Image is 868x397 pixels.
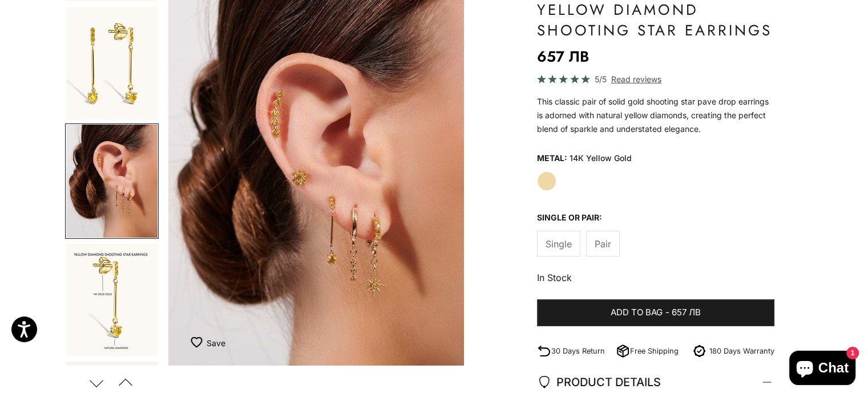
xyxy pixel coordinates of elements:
[66,125,158,238] img: #YellowGold #RoseGold #WhiteGold
[537,95,774,136] p: This classic pair of solid gold shooting star pave drop earrings is adorned with natural yellow d...
[786,351,859,388] inbox-online-store-chat: Shopify online store chat
[65,242,159,358] button: Go to item 5
[66,243,158,356] img: #YellowGold #RoseGold #WhiteGold
[191,331,225,354] button: Add to Wishlist
[537,270,774,285] p: In Stock
[551,345,605,357] p: 30 Days Return
[595,236,611,251] span: Pair
[611,306,663,320] span: Add to bag
[537,209,602,226] legend: Single or Pair:
[595,73,607,86] span: 5/5
[537,45,589,68] sale-price: 657 лв
[709,345,774,357] p: 180 Days Warranty
[537,73,774,86] a: 5/5 Read reviews
[611,73,661,86] span: Read reviews
[65,6,159,121] button: Go to item 3
[537,299,774,327] button: Add to bag-657 лв
[537,372,661,392] span: PRODUCT DETAILS
[672,306,701,320] span: 657 лв
[570,150,632,167] variant-option-value: 14K Yellow Gold
[537,150,567,167] legend: Metal:
[191,336,207,348] img: wishlist
[546,236,572,251] span: Single
[630,345,679,357] p: Free Shipping
[66,7,158,119] img: #YellowGold
[65,123,159,239] button: Go to item 4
